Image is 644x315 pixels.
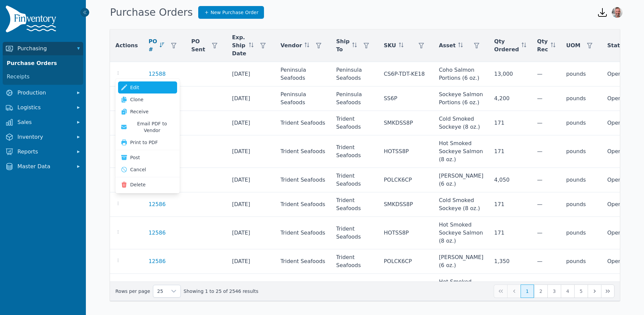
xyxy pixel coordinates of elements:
td: 171 [489,192,532,217]
td: Trident Seafoods [275,135,331,168]
td: Cold Smoked Sockeye (8 oz.) [433,192,489,217]
td: SS6P [378,86,433,111]
td: [DATE] [227,249,275,274]
span: Actions [115,42,138,50]
span: Logistics [17,104,71,112]
td: — [532,192,561,217]
td: — [532,217,561,249]
td: Trident Seafoods [275,111,331,135]
span: Showing 1 to 25 of 2546 results [183,288,258,295]
td: 1,350 [489,249,532,274]
td: pounds [561,62,602,86]
td: pounds [561,135,602,168]
span: Exp. Ship Date [232,34,247,58]
td: Sockeye Salmon Portions (6 oz.) [433,86,489,111]
td: Trident Seafoods [331,168,378,192]
td: Peninsula Seafoods [331,62,378,86]
span: Ship To [336,38,350,54]
td: Trident Seafoods [275,274,331,306]
span: Qty Ordered [494,38,519,54]
td: Hot Smoked Sockeye Salmon (8 oz.) [433,135,489,168]
td: [DATE] [227,274,275,306]
td: Trident Seafoods [331,192,378,217]
span: PO Sent [191,38,205,54]
button: Page 2 [534,285,547,298]
td: [DATE] [227,86,275,111]
button: Page 1 [521,285,534,298]
td: [DATE] [227,135,275,168]
td: Hot Smoked Sockeye Salmon (8 oz.) [433,217,489,249]
button: Email PDF to Vendor [118,118,177,136]
td: — [532,111,561,135]
td: [DATE] [227,168,275,192]
td: Cold Smoked Sockeye (8 oz.) [433,111,489,135]
span: Reports [17,148,71,156]
span: PO # [149,38,157,54]
td: pounds [561,192,602,217]
a: 12586 [149,257,166,265]
td: [DATE] [227,192,275,217]
td: POLCK6CP [378,249,433,274]
button: Cancel [118,164,177,176]
span: New Purchase Order [211,9,259,16]
td: SMKDSS8P [378,192,433,217]
button: Master Data [3,160,83,173]
td: [DATE] [227,217,275,249]
img: Finventory [5,5,59,35]
span: Vendor [280,42,302,50]
button: Page 4 [561,285,574,298]
td: POLCK6CP [378,168,433,192]
td: pounds [561,217,602,249]
span: Purchasing [17,45,71,53]
td: Trident Seafoods [331,274,378,306]
button: Page 5 [574,285,588,298]
span: Production [17,89,71,97]
h1: Purchase Orders [110,6,193,18]
td: Trident Seafoods [275,168,331,192]
a: Clone [118,93,177,106]
td: [DATE] [227,111,275,135]
td: [PERSON_NAME] (6 oz.) [433,168,489,192]
td: — [532,249,561,274]
td: CS6P-TDT-KE18 [378,62,433,86]
td: Trident Seafoods [275,249,331,274]
span: Rows per page [153,285,167,297]
a: New Purchase Order [198,6,264,19]
td: — [532,86,561,111]
span: Sales [17,118,71,126]
td: 13,000 [489,62,532,86]
td: pounds [561,168,602,192]
td: — [532,274,561,306]
span: Inventory [17,133,71,141]
button: Delete [118,179,177,191]
td: 171 [489,217,532,249]
td: Hot Smoked Sockeye Salmon (8 oz.) [433,274,489,306]
span: Asset [439,42,455,50]
button: Reports [3,145,83,159]
button: Logistics [3,101,83,114]
span: SKU [384,42,396,50]
a: Receipts [4,70,82,83]
td: Trident Seafoods [331,111,378,135]
td: SMKDSS8P [378,111,433,135]
button: Purchasing [3,42,83,55]
td: HOTSS8P [378,135,433,168]
td: Peninsula Seafoods [275,86,331,111]
td: — [532,135,561,168]
td: 171 [489,274,532,306]
button: Page 3 [547,285,561,298]
td: pounds [561,86,602,111]
td: 171 [489,111,532,135]
a: 12586 [149,200,166,208]
td: pounds [561,111,602,135]
td: pounds [561,274,602,306]
td: [PERSON_NAME] (6 oz.) [433,249,489,274]
td: Trident Seafoods [275,217,331,249]
td: — [532,168,561,192]
span: Status [607,42,627,50]
button: Last Page [601,285,614,298]
td: pounds [561,249,602,274]
a: Purchase Orders [4,57,82,70]
td: Peninsula Seafoods [331,86,378,111]
button: Sales [3,116,83,129]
